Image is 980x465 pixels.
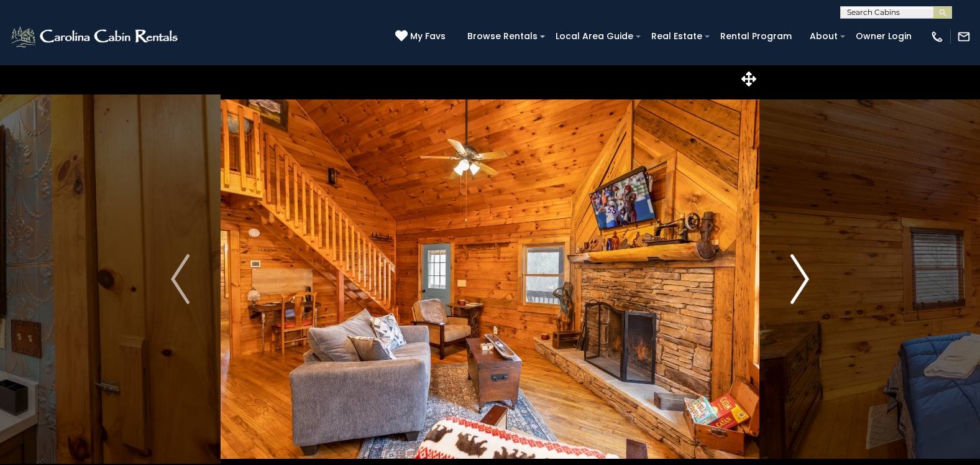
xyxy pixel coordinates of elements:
img: phone-regular-white.png [930,30,944,44]
a: Owner Login [849,27,918,46]
span: My Favs [410,30,446,43]
a: Browse Rentals [461,27,544,46]
img: mail-regular-white.png [957,30,971,44]
a: About [804,27,844,46]
img: White-1-2.png [9,24,181,49]
a: Local Area Guide [549,27,639,46]
a: Rental Program [714,27,798,46]
img: arrow [171,254,190,304]
a: My Favs [395,30,449,44]
a: Real Estate [645,27,708,46]
img: arrow [790,254,809,304]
